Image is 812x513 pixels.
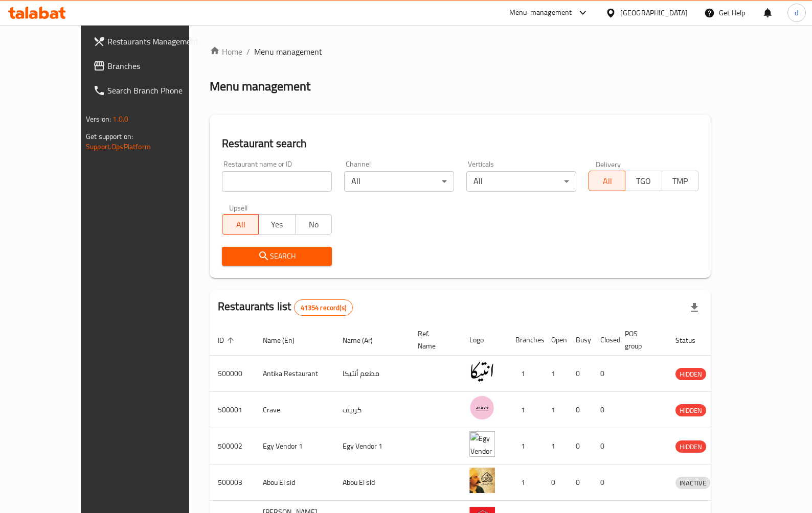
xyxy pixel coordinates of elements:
[295,303,352,313] span: 41354 record(s)
[666,174,694,189] span: TMP
[507,464,543,501] td: 1
[675,440,706,453] div: HIDDEN
[543,356,568,392] td: 1
[334,356,410,392] td: مطعم أنتيكا
[210,45,242,58] a: Home
[593,174,621,189] span: All
[625,171,662,191] button: TGO
[210,45,711,58] nav: breadcrumb
[469,395,495,421] img: Crave
[107,35,208,48] span: Restaurants Management
[543,464,568,501] td: 0
[418,328,449,352] span: Ref. Name
[675,368,706,380] div: HIDDEN
[334,392,410,428] td: كرييف
[461,324,507,356] th: Logo
[592,428,617,464] td: 0
[675,334,709,346] span: Status
[543,428,568,464] td: 1
[263,217,291,232] span: Yes
[795,7,798,18] span: d
[507,428,543,464] td: 1
[255,356,334,392] td: Antika Restaurant
[218,334,237,346] span: ID
[107,84,208,97] span: Search Branch Phone
[85,78,216,103] a: Search Branch Phone
[210,464,255,501] td: 500003
[222,214,259,235] button: All
[543,392,568,428] td: 1
[210,428,255,464] td: 500002
[507,356,543,392] td: 1
[568,392,592,428] td: 0
[255,464,334,501] td: Abou El sid
[543,324,568,356] th: Open
[254,45,322,58] span: Menu management
[675,405,706,416] span: HIDDEN
[592,324,617,356] th: Closed
[210,78,310,95] h2: Menu management
[86,140,151,153] a: Support.OpsPlatform
[675,368,706,380] span: HIDDEN
[675,441,706,453] span: HIDDEN
[675,477,710,489] span: INACTIVE
[507,324,543,356] th: Branches
[592,392,617,428] td: 0
[294,299,353,316] div: Total records count
[230,250,324,263] span: Search
[625,328,655,352] span: POS group
[295,214,332,235] button: No
[255,392,334,428] td: Crave
[344,171,454,192] div: All
[469,468,495,493] img: Abou El sid
[227,217,255,232] span: All
[629,174,658,189] span: TGO
[222,247,332,266] button: Search
[466,171,576,192] div: All
[568,356,592,392] td: 0
[210,392,255,428] td: 500001
[263,334,308,346] span: Name (En)
[86,112,111,126] span: Version:
[210,356,255,392] td: 500000
[568,464,592,501] td: 0
[568,324,592,356] th: Busy
[86,130,133,143] span: Get support on:
[229,204,248,211] label: Upsell
[85,29,216,54] a: Restaurants Management
[592,356,617,392] td: 0
[596,160,621,168] label: Delivery
[662,171,698,191] button: TMP
[334,464,410,501] td: Abou El sid
[589,171,625,191] button: All
[507,392,543,428] td: 1
[107,60,208,72] span: Branches
[620,7,688,18] div: [GEOGRAPHIC_DATA]
[334,428,410,464] td: Egy Vendor 1
[469,359,495,384] img: Antika Restaurant
[568,428,592,464] td: 0
[222,136,698,151] h2: Restaurant search
[246,45,250,58] li: /
[85,54,216,78] a: Branches
[222,171,332,192] input: Search for restaurant name or ID..
[258,214,295,235] button: Yes
[218,299,353,316] h2: Restaurants list
[300,217,328,232] span: No
[592,464,617,501] td: 0
[112,112,128,126] span: 1.0.0
[682,295,707,320] div: Export file
[469,431,495,457] img: Egy Vendor 1
[509,7,572,19] div: Menu-management
[255,428,334,464] td: Egy Vendor 1
[343,334,386,346] span: Name (Ar)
